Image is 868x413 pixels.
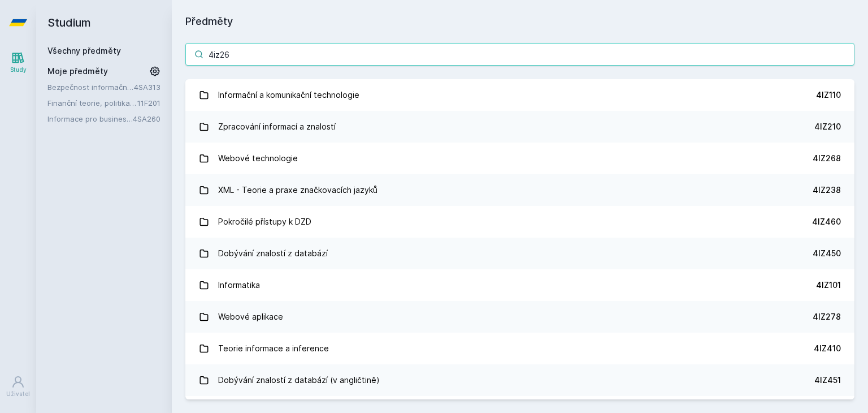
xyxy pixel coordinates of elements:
[813,248,841,259] div: 4IZ450
[185,43,854,66] input: Název nebo ident předmětu…
[813,311,841,322] div: 4IZ278
[137,98,160,107] a: 11F201
[816,89,841,101] div: 4IZ110
[218,369,380,392] div: Dobývání znalostí z databází (v angličtině)
[813,153,841,164] div: 4IZ268
[47,46,121,55] a: Všechny předměty
[185,333,854,364] a: Teorie informace a inference 4IZ410
[218,337,329,360] div: Teorie informace a inference
[133,114,160,123] a: 4SA260
[814,121,841,132] div: 4IZ210
[185,269,854,301] a: Informatika 4IZ101
[10,66,27,74] div: Study
[218,306,283,328] div: Webové aplikace
[47,66,108,77] span: Moje předměty
[218,179,377,201] div: XML - Teorie a praxe značkovacích jazyků
[185,174,854,206] a: XML - Teorie a praxe značkovacích jazyků 4IZ238
[814,343,841,354] div: 4IZ410
[185,238,854,269] a: Dobývání znalostí z databází 4IZ450
[218,274,260,296] div: Informatika
[6,390,30,398] div: Uživatel
[185,301,854,333] a: Webové aplikace 4IZ278
[185,143,854,174] a: Webové technologie 4IZ268
[2,369,34,404] a: Uživatel
[185,364,854,396] a: Dobývání znalostí z databází (v angličtině) 4IZ451
[185,111,854,143] a: Zpracování informací a znalostí 4IZ210
[218,84,359,106] div: Informační a komunikační technologie
[2,45,34,80] a: Study
[816,279,841,291] div: 4IZ101
[218,210,311,233] div: Pokročilé přístupy k DZD
[134,83,160,92] a: 4SA313
[218,115,336,138] div: Zpracování informací a znalostí
[47,97,137,109] a: Finanční teorie, politika a instituce
[185,206,854,238] a: Pokročilé přístupy k DZD 4IZ460
[218,242,328,265] div: Dobývání znalostí z databází
[812,216,841,227] div: 4IZ460
[218,147,298,170] div: Webové technologie
[47,113,133,124] a: Informace pro business (v angličtině)
[185,79,854,111] a: Informační a komunikační technologie 4IZ110
[185,14,854,29] h1: Předměty
[813,184,841,196] div: 4IZ238
[47,81,134,93] a: Bezpečnost informačních systémů
[814,375,841,386] div: 4IZ451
